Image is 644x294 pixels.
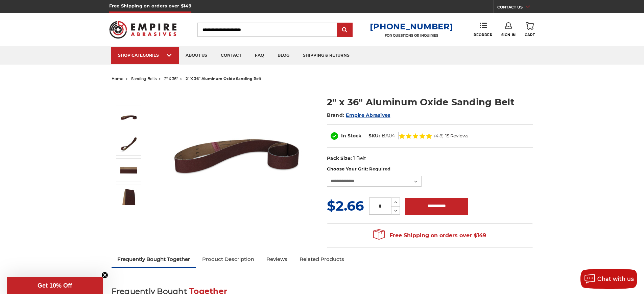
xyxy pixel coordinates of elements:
dd: 1 Belt [353,155,366,162]
a: shipping & returns [296,47,356,64]
span: Reorder [474,33,492,37]
a: blog [271,47,296,64]
a: Related Products [293,252,350,267]
button: Chat with us [580,269,637,289]
span: In Stock [341,133,361,139]
a: [PHONE_NUMBER] [370,22,453,31]
a: Product Description [196,252,260,267]
div: SHOP CATEGORIES [118,53,172,58]
a: about us [179,47,214,64]
a: CONTACT US [497,3,535,13]
dd: BA04 [382,132,395,139]
input: Submit [338,23,352,37]
span: 2" x 36" aluminum oxide sanding belt [186,76,261,81]
a: faq [248,47,271,64]
span: $2.66 [327,197,364,214]
a: contact [214,47,248,64]
div: Get 10% OffClose teaser [7,277,103,294]
h1: 2" x 36" Aluminum Oxide Sanding Belt [327,96,533,109]
a: sanding belts [131,76,157,81]
p: FOR QUESTIONS OR INQUIRIES [370,33,453,38]
img: 2" x 36" - Aluminum Oxide Sanding Belt [120,188,137,205]
span: Chat with us [597,276,634,282]
button: Close teaser [101,272,108,278]
img: Empire Abrasives [109,17,177,43]
span: 15 Reviews [445,134,468,138]
small: Required [369,166,390,171]
span: (4.8) [434,134,444,138]
span: Sign In [501,33,516,37]
a: Frequently Bought Together [112,252,196,267]
a: home [112,76,123,81]
a: Reorder [474,22,492,37]
img: 2" x 36" Aluminum Oxide Pipe Sanding Belt [120,109,137,126]
img: 2" x 36" Aluminum Oxide Pipe Sanding Belt [169,88,305,223]
dt: SKU: [368,132,380,139]
span: Get 10% Off [38,282,72,289]
label: Choose Your Grit: [327,166,533,172]
a: Empire Abrasives [346,112,390,118]
img: 2" x 36" AOX Sanding Belt [120,162,137,179]
img: 2" x 36" Aluminum Oxide Sanding Belt [120,135,137,152]
span: Free Shipping on orders over $149 [373,229,486,242]
a: Reviews [260,252,293,267]
span: Brand: [327,112,344,118]
span: Cart [525,33,535,37]
a: Cart [525,22,535,37]
a: 2" x 36" [164,76,178,81]
dt: Pack Size: [327,155,352,162]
